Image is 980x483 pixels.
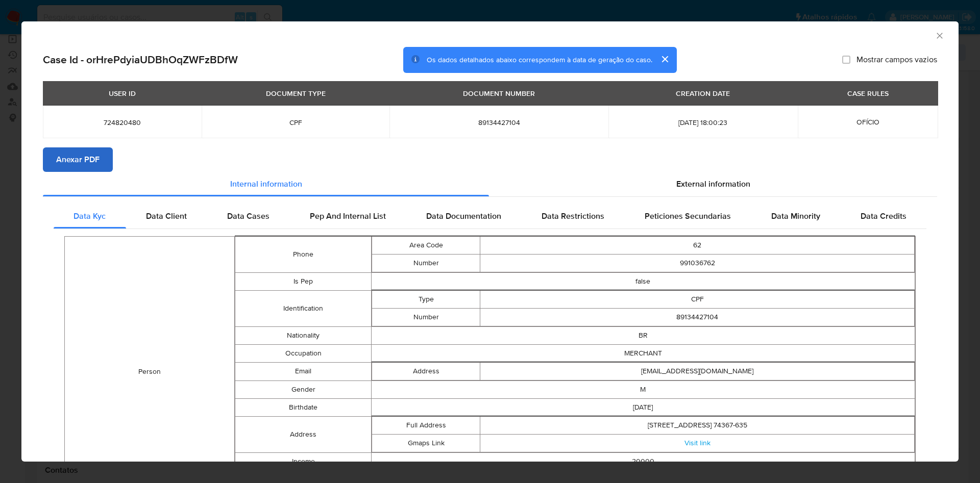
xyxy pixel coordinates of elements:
[235,416,371,452] td: Address
[235,452,371,470] td: Income
[480,362,915,380] td: [EMAIL_ADDRESS][DOMAIN_NAME]
[21,21,959,462] div: closure-recommendation-modal
[371,452,915,470] td: 20000
[235,344,371,362] td: Occupation
[56,148,100,171] span: Anexar PDF
[480,308,915,326] td: 89134427104
[372,434,480,452] td: Gmaps Link
[480,416,915,434] td: [STREET_ADDRESS] 74367-635
[402,118,596,127] span: 89134427104
[372,308,480,326] td: Number
[43,147,113,172] button: Anexar PDF
[427,55,652,65] span: Os dados detalhados abaixo correspondem à data de geração do caso.
[645,210,731,222] span: Peticiones Secundarias
[230,178,302,190] span: Internal information
[841,85,895,102] div: CASE RULES
[372,416,480,434] td: Full Address
[372,362,480,380] td: Address
[235,236,371,272] td: Phone
[235,272,371,290] td: Is Pep
[43,53,238,66] h2: Case Id - orHrePdyiaUDBhOqZWFzBDfW
[457,85,541,102] div: DOCUMENT NUMBER
[621,118,785,127] span: [DATE] 18:00:23
[372,254,480,272] td: Number
[235,362,371,380] td: Email
[372,290,480,308] td: Type
[371,326,915,344] td: BR
[480,236,915,254] td: 62
[371,344,915,362] td: MERCHANT
[480,290,915,308] td: CPF
[856,55,937,65] span: Mostrar campos vazios
[235,290,371,326] td: Identification
[372,236,480,254] td: Area Code
[103,85,142,102] div: USER ID
[235,326,371,344] td: Nationality
[260,85,332,102] div: DOCUMENT TYPE
[426,210,501,222] span: Data Documentation
[842,56,850,64] input: Mostrar campos vazios
[235,398,371,416] td: Birthdate
[310,210,386,222] span: Pep And Internal List
[480,254,915,272] td: 991036762
[146,210,187,222] span: Data Client
[935,31,944,40] button: Fechar a janela
[684,438,710,448] a: Visit link
[371,272,915,290] td: false
[856,117,879,127] span: OFÍCIO
[771,210,820,222] span: Data Minority
[861,210,906,222] span: Data Credits
[371,380,915,398] td: M
[43,172,937,196] div: Detailed info
[227,210,269,222] span: Data Cases
[542,210,604,222] span: Data Restrictions
[54,204,926,228] div: Detailed internal info
[73,210,106,222] span: Data Kyc
[371,398,915,416] td: [DATE]
[676,178,750,190] span: External information
[652,47,677,71] button: cerrar
[235,380,371,398] td: Gender
[214,118,377,127] span: CPF
[55,118,189,127] span: 724820480
[670,85,736,102] div: CREATION DATE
